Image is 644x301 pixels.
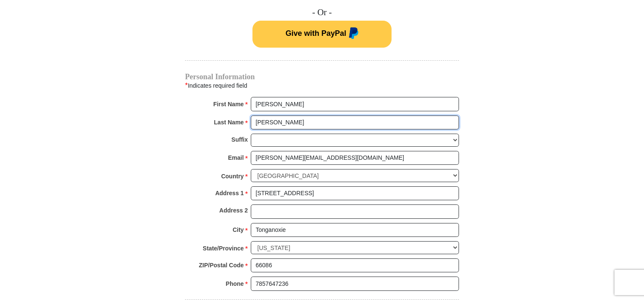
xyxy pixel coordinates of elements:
[252,21,392,48] button: Give with PayPal
[214,116,244,128] strong: Last Name
[231,134,248,145] strong: Suffix
[199,259,244,271] strong: ZIP/Postal Code
[219,204,248,216] strong: Address 2
[185,7,459,18] h4: - Or -
[346,27,359,41] img: paypal
[221,170,244,182] strong: Country
[185,80,459,91] div: Indicates required field
[228,152,244,164] strong: Email
[213,98,244,110] strong: First Name
[215,187,244,199] strong: Address 1
[185,73,459,80] h4: Personal Information
[226,278,244,290] strong: Phone
[285,29,346,37] span: Give with PayPal
[203,242,244,254] strong: State/Province
[233,224,244,236] strong: City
